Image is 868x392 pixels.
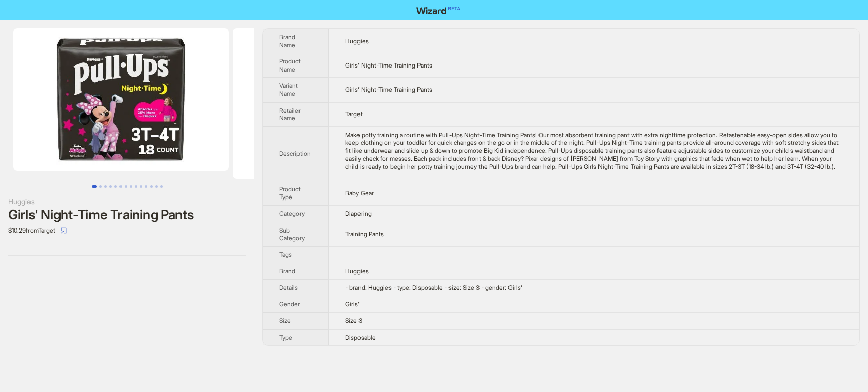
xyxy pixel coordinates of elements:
[279,300,300,308] span: Gender
[92,185,97,188] button: Go to slide 1
[345,334,376,341] span: Disposable
[8,222,246,239] div: $10.29 from Target
[13,28,229,171] img: Girls' Night-Time Training Pants Girls' Night-Time Training Pants image 1
[345,267,369,275] span: Huggies
[8,207,246,222] div: Girls' Night-Time Training Pants
[99,185,102,188] button: Go to slide 2
[150,185,153,188] button: Go to slide 12
[114,185,117,188] button: Go to slide 5
[8,196,246,207] div: Huggies
[345,189,374,197] span: Baby Gear
[345,317,362,324] span: Size 3
[345,110,363,118] span: Target
[345,61,432,69] span: Girls' Night-Time Training Pants
[140,185,142,188] button: Go to slide 10
[279,317,291,324] span: Size
[345,131,843,171] div: Make potty training a routine with Pull-Ups Night-Time Training Pants! Our most absorbent trainin...
[109,185,112,188] button: Go to slide 4
[145,185,147,188] button: Go to slide 11
[61,227,67,234] span: select
[233,28,461,179] img: Girls' Night-Time Training Pants Girls' Night-Time Training Pants image 2
[155,185,158,188] button: Go to slide 13
[279,150,311,157] span: Description
[135,185,137,188] button: Go to slide 9
[279,284,298,291] span: Details
[279,33,295,49] span: Brand Name
[279,107,301,122] span: Retailer Name
[279,267,295,275] span: Brand
[279,251,292,258] span: Tags
[279,334,292,341] span: Type
[345,210,372,217] span: Diapering
[279,185,301,201] span: Product Type
[119,185,122,188] button: Go to slide 6
[345,230,384,238] span: Training Pants
[345,86,432,93] span: Girls' Night-Time Training Pants
[160,185,163,188] button: Go to slide 14
[125,185,127,188] button: Go to slide 7
[104,185,107,188] button: Go to slide 3
[345,284,522,291] span: - brand: Huggies - type: Disposable - size: Size 3 - gender: Girls'
[345,37,369,45] span: Huggies
[130,185,132,188] button: Go to slide 8
[279,210,305,217] span: Category
[279,82,298,97] span: Variant Name
[279,226,305,242] span: Sub Category
[345,300,360,308] span: Girls'
[279,57,301,73] span: Product Name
